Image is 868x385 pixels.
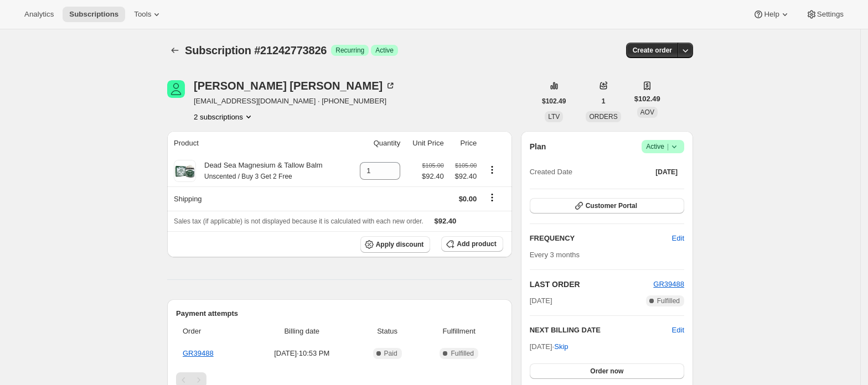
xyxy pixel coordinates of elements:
[459,195,477,203] span: $0.00
[251,348,353,359] span: [DATE] · 10:53 PM
[764,10,779,19] span: Help
[634,93,660,105] span: $102.49
[530,233,672,244] h2: FREQUENCY
[530,363,684,379] button: Order now
[18,7,60,22] button: Analytics
[167,131,349,155] th: Product
[176,308,503,319] h2: Payment attempts
[375,46,394,55] span: Active
[530,198,684,214] button: Customer Portal
[185,44,327,56] span: Subscription #21242773826
[196,160,323,182] div: Dead Sea Magnesium & Tallow Balm
[542,97,566,106] span: $102.49
[360,236,431,253] button: Apply discount
[422,171,444,182] span: $92.40
[590,367,623,376] span: Order now
[194,111,254,122] button: Product actions
[404,131,447,155] th: Unit Price
[422,162,444,169] small: $105.00
[384,349,397,358] span: Paid
[817,10,844,19] span: Settings
[640,108,654,116] span: AOV
[667,142,669,151] span: |
[251,326,353,337] span: Billing date
[176,319,247,344] th: Order
[24,10,54,19] span: Analytics
[127,7,169,22] button: Tools
[530,325,672,336] h2: NEXT BILLING DATE
[183,349,214,357] a: GR39488
[595,93,612,109] button: 1
[174,217,423,225] span: Sales tax (if applicable) is not displayed because it is calculated with each new order.
[194,96,396,107] span: [EMAIL_ADDRESS][DOMAIN_NAME] · [PHONE_NUMBER]
[483,164,501,176] button: Product actions
[422,326,497,337] span: Fulfillment
[535,93,572,109] button: $102.49
[633,46,672,55] span: Create order
[69,10,118,19] span: Subscriptions
[586,201,637,210] span: Customer Portal
[530,141,546,152] h2: Plan
[530,342,569,351] span: [DATE] ·
[672,233,684,244] span: Edit
[665,230,691,247] button: Edit
[655,168,678,176] span: [DATE]
[376,240,424,249] span: Apply discount
[451,349,473,358] span: Fulfilled
[349,131,404,155] th: Quantity
[194,80,396,91] div: [PERSON_NAME] [PERSON_NAME]
[451,171,477,182] span: $92.40
[441,236,503,252] button: Add product
[335,46,364,55] span: Recurring
[167,186,349,211] th: Shipping
[457,240,496,248] span: Add product
[548,113,560,121] span: LTV
[554,341,568,352] span: Skip
[63,7,125,22] button: Subscriptions
[167,80,185,98] span: Gloria Padilla
[653,279,684,290] button: GR39488
[589,113,617,121] span: ORDERS
[626,43,679,58] button: Create order
[547,338,575,356] button: Skip
[530,167,572,178] span: Created Date
[483,191,501,204] button: Shipping actions
[134,10,151,19] span: Tools
[653,280,684,288] a: GR39488
[602,97,606,106] span: 1
[455,162,477,169] small: $105.00
[799,7,850,22] button: Settings
[530,251,580,259] span: Every 3 months
[530,279,654,290] h2: LAST ORDER
[646,141,680,152] span: Active
[672,325,684,336] button: Edit
[435,217,457,225] span: $92.40
[657,296,680,305] span: Fulfilled
[530,295,552,306] span: [DATE]
[204,173,292,180] small: Unscented / Buy 3 Get 2 Free
[360,326,415,337] span: Status
[174,160,196,182] img: product img
[167,43,183,58] button: Subscriptions
[447,131,480,155] th: Price
[649,164,684,180] button: [DATE]
[746,7,797,22] button: Help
